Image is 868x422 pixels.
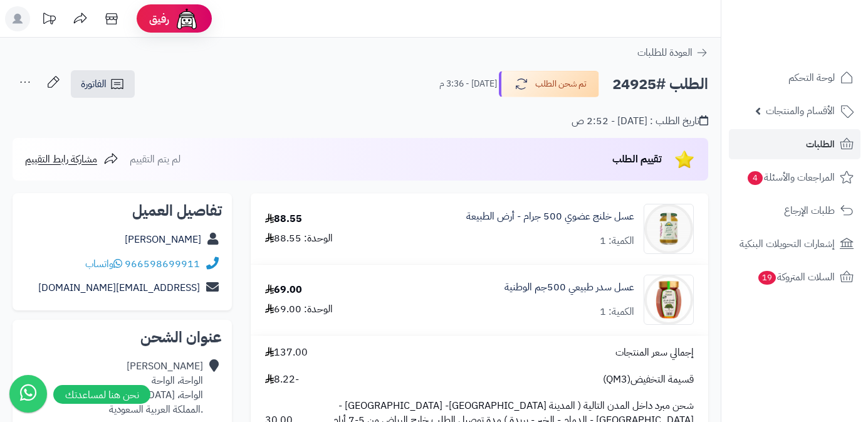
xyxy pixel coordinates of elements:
a: الطلبات [729,129,860,159]
span: السلات المتروكة [757,268,835,286]
div: الكمية: 1 [600,305,634,319]
span: طلبات الإرجاع [784,202,835,219]
span: مشاركة رابط التقييم [25,152,97,167]
span: الفاتورة [81,76,107,92]
span: لوحة التحكم [788,69,835,87]
span: 4 [748,171,763,185]
h2: عنوان الشحن [23,330,222,345]
div: الكمية: 1 [600,234,634,248]
span: 137.00 [265,346,308,360]
a: 966598699911 [125,256,200,272]
a: العودة للطلبات [637,45,708,60]
a: [EMAIL_ADDRESS][DOMAIN_NAME] [38,280,200,295]
span: تقييم الطلب [612,152,662,167]
div: الوحدة: 88.55 [265,231,333,246]
a: طلبات الإرجاع [729,196,860,226]
a: لوحة التحكم [729,63,860,93]
a: عسل خلنج عضوي 500 جرام - أرض الطبيعة [466,209,634,224]
h2: تفاصيل العميل [23,203,222,218]
img: 1728931089-%D8%B9%D8%B3%D9%84%20%D8%B3%D8%AF%D8%B1%20%D8%B7%D8%A8%D9%8A%D8%B9%D9%8A%20500%D8%AC%D... [644,275,693,325]
span: إجمالي سعر المنتجات [615,346,694,360]
span: قسيمة التخفيض(QM3) [603,372,694,387]
a: تحديثات المنصة [33,6,65,34]
img: ai-face.png [174,6,199,31]
span: لم يتم التقييم [130,152,180,167]
span: العودة للطلبات [637,45,693,60]
div: 88.55 [265,212,302,226]
a: واتساب [85,256,122,272]
a: المراجعات والأسئلة4 [729,162,860,193]
h2: الطلب #24925 [612,71,708,97]
button: تم شحن الطلب [499,71,599,97]
span: الطلبات [806,135,835,153]
a: إشعارات التحويلات البنكية [729,229,860,259]
span: رفيق [149,11,169,26]
a: عسل سدر طبيعي 500جم الوطنية [505,280,634,295]
span: المراجعات والأسئلة [746,169,835,186]
small: [DATE] - 3:36 م [439,78,497,90]
a: الفاتورة [71,70,135,98]
div: الوحدة: 69.00 [265,302,333,317]
span: -8.22 [265,372,299,387]
img: 1713300442-695b3bf8-5111-41f8-bfe8-f4e9f5e3d671_3g4j-4alX-90x90.jpeg [644,204,693,254]
a: مشاركة رابط التقييم [25,152,118,167]
div: 69.00 [265,283,302,297]
a: [PERSON_NAME] [125,232,201,247]
a: السلات المتروكة19 [729,262,860,292]
span: الأقسام والمنتجات [766,102,835,120]
div: [PERSON_NAME] الواحة، الواحة الواحة، [GEOGRAPHIC_DATA] .المملكة العربية السعودية [77,359,203,416]
span: إشعارات التحويلات البنكية [740,235,835,253]
div: تاريخ الطلب : [DATE] - 2:52 ص [572,114,708,129]
span: 19 [758,271,776,285]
